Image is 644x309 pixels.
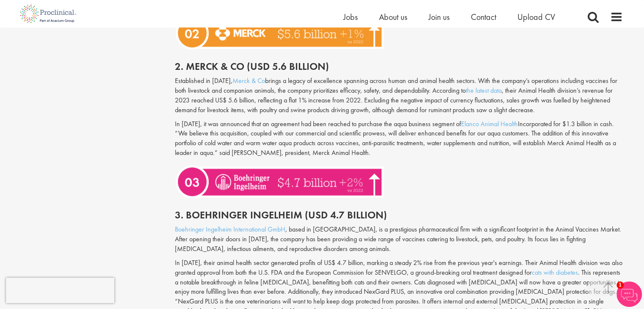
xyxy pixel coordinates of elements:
a: Join us [428,11,450,22]
span: 1 [616,281,624,289]
a: Upload CV [517,11,555,22]
a: Boehringer Ingelheim International GmbH [175,225,285,234]
p: In [DATE], it was announced that an agreement had been reached to purchase the aqua business segm... [175,119,623,158]
a: Contact [471,11,496,22]
a: Merck & Co [232,76,265,85]
p: Established in [DATE], brings a legacy of excellence spanning across human and animal health sect... [175,76,623,115]
h2: 3. Boehringer Ingelheim (USD 4.7 Billion) [175,210,623,221]
a: the latest data [466,86,502,95]
h2: 2. Merck & Co (USD 5.6 billion) [175,61,623,72]
iframe: reCAPTCHA [6,278,114,303]
a: About us [379,11,407,22]
a: cats with diabetes [532,268,578,277]
a: Elanco Animal Health [461,119,518,128]
p: , based in [GEOGRAPHIC_DATA], is a prestigious pharmaceutical firm with a significant footprint i... [175,225,623,254]
a: Jobs [343,11,358,22]
img: Chatbot [616,281,642,307]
